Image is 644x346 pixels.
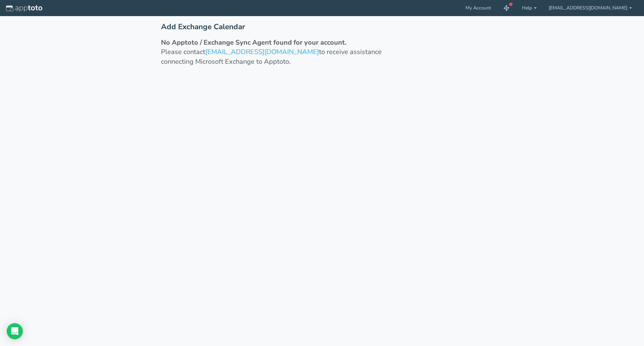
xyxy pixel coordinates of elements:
h2: Add Exchange Calendar [161,23,483,31]
img: logo-apptoto--white.svg [6,5,42,12]
p: Please contact to receive assistance connecting Microsoft Exchange to Apptoto. [161,47,400,66]
strong: No Apptoto / Exchange Sync Agent found for your account. [161,38,346,47]
a: [EMAIL_ADDRESS][DOMAIN_NAME] [205,47,319,56]
div: Open Intercom Messenger [7,323,23,339]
